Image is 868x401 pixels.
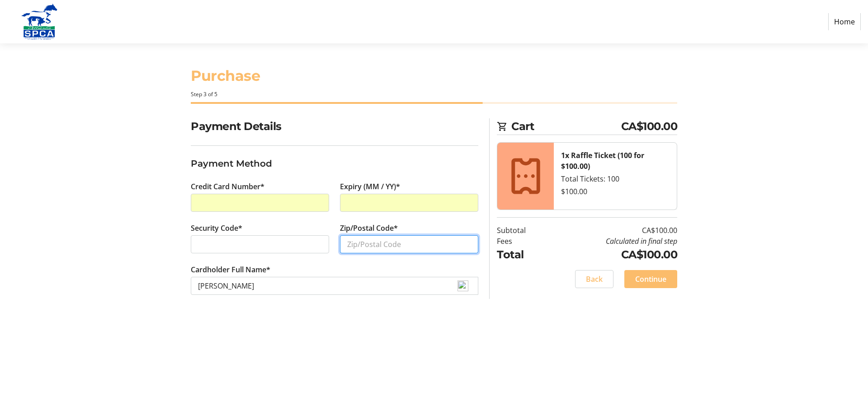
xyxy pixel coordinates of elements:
[191,277,478,295] input: Card Holder Name
[191,65,677,87] h1: Purchase
[561,150,644,171] strong: 1x Raffle Ticket (100 for $100.00)
[621,118,678,135] span: CA$100.00
[575,270,613,288] button: Back
[549,247,677,263] td: CA$100.00
[635,274,666,284] span: Continue
[624,270,677,288] button: Continue
[191,157,478,170] h3: Payment Method
[497,247,549,263] td: Total
[198,239,322,250] iframe: Secure CVC input frame
[340,223,398,233] label: Zip/Postal Code*
[340,181,400,192] label: Expiry (MM / YY)*
[340,235,478,253] input: Zip/Postal Code
[347,197,471,208] iframe: Secure expiration date input frame
[561,186,670,197] div: $100.00
[191,264,270,275] label: Cardholder Full Name*
[191,181,264,192] label: Credit Card Number*
[191,90,677,98] div: Step 3 of 5
[549,236,677,247] td: Calculated in final step
[828,13,861,30] a: Home
[511,118,621,135] span: Cart
[586,274,603,284] span: Back
[497,225,549,236] td: Subtotal
[458,280,468,291] img: npw-badge-icon-locked.svg
[549,225,677,236] td: CA$100.00
[497,236,549,247] td: Fees
[191,223,242,233] label: Security Code*
[7,4,71,40] img: Alberta SPCA's Logo
[198,197,322,208] iframe: Secure card number input frame
[561,173,670,184] div: Total Tickets: 100
[191,118,478,135] h2: Payment Details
